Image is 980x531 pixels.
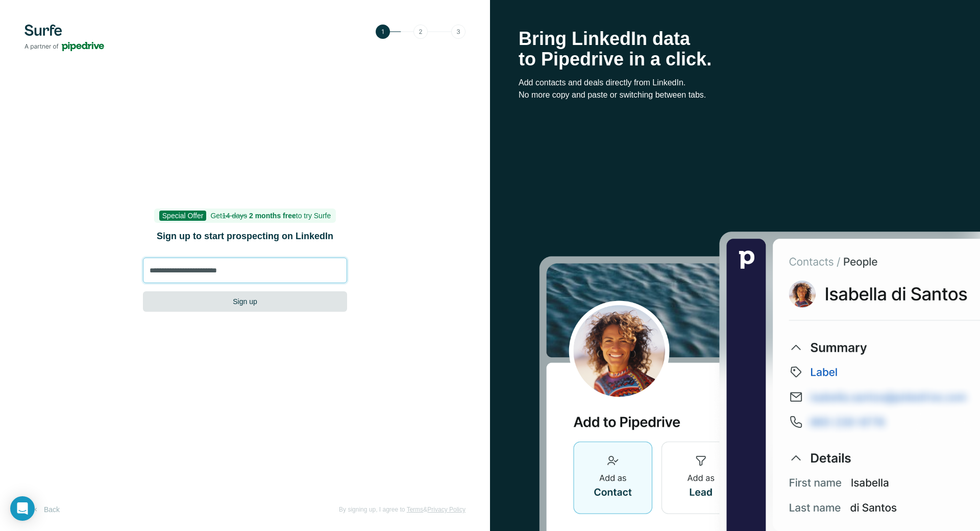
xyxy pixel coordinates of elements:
[24,500,67,519] button: Back
[143,291,347,312] button: Sign up
[519,77,951,89] p: Add contacts and deals directly from LinkedIn.
[10,496,35,521] div: Open Intercom Messenger
[210,212,331,220] span: Get to try Surfe
[222,212,247,220] s: 14 days
[427,506,465,513] a: Privacy Policy
[24,25,104,51] img: Surfe's logo
[143,229,347,243] h1: Sign up to start prospecting on LinkedIn
[159,211,207,221] span: Special Offer
[423,506,427,513] span: &
[407,506,424,513] a: Terms
[539,230,980,531] img: Surfe Stock Photo - Selling good vibes
[249,212,296,220] b: 2 months free
[519,29,951,70] h1: Bring LinkedIn data to Pipedrive in a click.
[339,506,405,513] span: By signing up, I agree to
[376,25,465,39] img: Step 1
[519,89,951,101] p: No more copy and paste or switching between tabs.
